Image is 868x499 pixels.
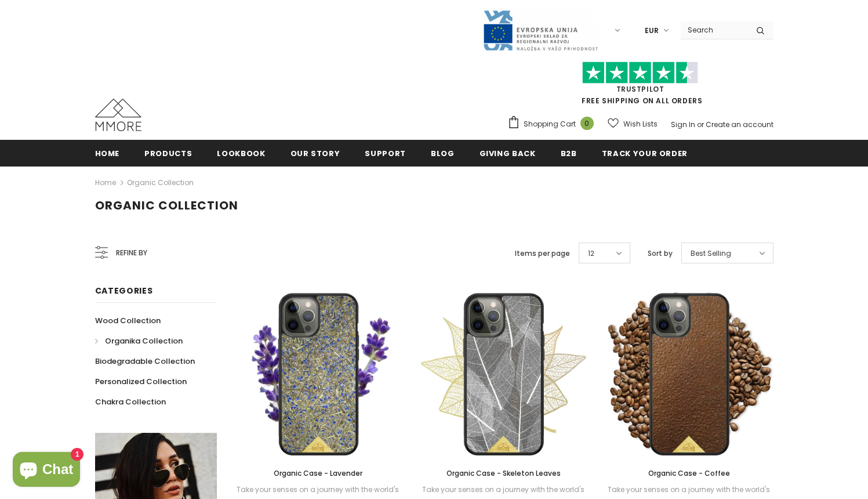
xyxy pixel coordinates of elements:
span: Blog [431,148,455,159]
span: EUR [645,25,659,37]
label: Items per page [515,248,570,259]
a: Products [144,140,192,166]
span: Biodegradable Collection [95,356,195,367]
span: Organic Case - Lavender [274,468,362,478]
span: Categories [95,285,153,296]
span: Personalized Collection [95,376,187,387]
a: Chakra Collection [95,392,166,412]
span: Lookbook [217,148,265,159]
a: Sign In [671,120,695,129]
span: Organic Case - Coffee [648,468,730,478]
img: MMORE Cases [95,99,141,131]
a: Blog [431,140,455,166]
span: Shopping Cart [524,118,576,130]
a: Create an account [706,120,773,129]
span: Organic Collection [95,197,238,214]
a: Organika Collection [95,331,183,351]
span: Products [144,148,192,159]
span: 0 [580,117,594,130]
a: Home [95,176,116,190]
span: Refine by [116,247,147,259]
span: Organic Case - Skeleton Leaves [446,468,561,478]
a: B2B [561,140,577,166]
a: Personalized Collection [95,371,187,392]
a: Organic Case - Coffee [605,467,773,480]
a: Lookbook [217,140,265,166]
a: Our Story [290,140,340,166]
input: Search Site [681,21,747,38]
a: Javni Razpis [482,25,598,35]
a: Giving back [480,140,536,166]
span: or [697,120,704,129]
span: Organika Collection [105,335,183,346]
img: Javni Razpis [482,9,598,52]
a: Biodegradable Collection [95,351,195,371]
label: Sort by [648,248,673,259]
inbox-online-store-chat: Shopify online store chat [9,452,83,490]
a: Track your order [602,140,688,166]
span: support [365,148,406,159]
span: Giving back [480,148,536,159]
span: Our Story [290,148,340,159]
span: Track your order [602,148,688,159]
span: B2B [561,148,577,159]
a: Home [95,140,120,166]
span: Best Selling [691,248,731,259]
span: Chakra Collection [95,396,166,407]
img: Trust Pilot Stars [582,62,698,84]
a: Organic Collection [127,178,194,187]
a: Organic Case - Lavender [234,467,402,480]
a: Shopping Cart 0 [507,115,600,133]
span: 12 [588,248,594,259]
span: Wish Lists [623,118,658,130]
span: FREE SHIPPING ON ALL ORDERS [507,67,773,106]
a: support [365,140,406,166]
a: Wood Collection [95,310,161,331]
a: Wish Lists [608,114,658,134]
a: Organic Case - Skeleton Leaves [419,467,587,480]
a: Trustpilot [616,84,664,94]
span: Home [95,148,120,159]
span: Wood Collection [95,315,161,326]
